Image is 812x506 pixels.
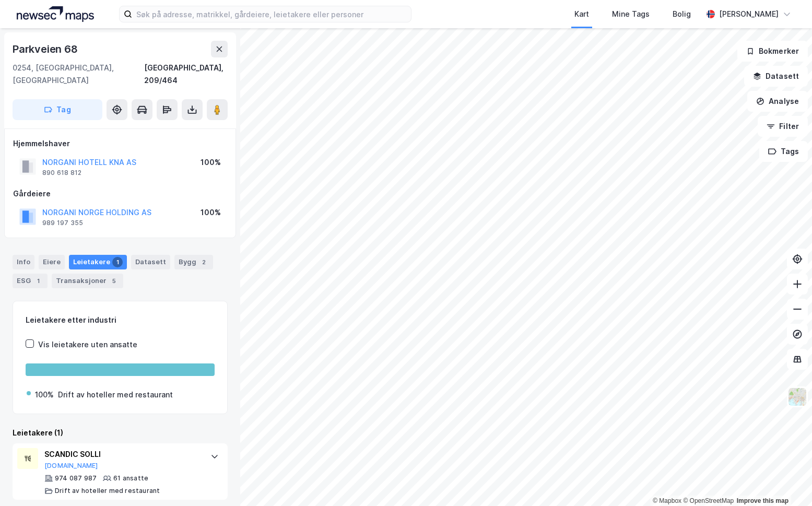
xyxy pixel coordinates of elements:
button: [DOMAIN_NAME] [44,462,98,470]
div: Datasett [131,255,170,269]
div: 100% [201,156,221,169]
a: Improve this map [737,497,789,504]
div: Transaksjoner [52,274,123,288]
div: 100% [201,206,221,219]
div: [PERSON_NAME] [719,8,779,20]
div: SCANDIC SOLLI [44,448,200,461]
div: Bygg [174,255,213,269]
a: Mapbox [653,497,681,504]
div: Hjemmelshaver [13,137,227,150]
div: Leietakere [69,255,127,269]
button: Datasett [744,66,808,87]
div: 1 [33,276,43,286]
div: 974 087 987 [55,474,97,483]
img: Z [787,387,807,407]
div: 100% [35,389,54,401]
div: Drift av hoteller med restaurant [58,389,173,401]
div: Leietakere (1) [13,427,228,439]
div: Mine Tags [612,8,650,20]
div: Eiere [39,255,65,269]
div: 989 197 355 [42,219,83,227]
div: Gårdeiere [13,187,227,200]
div: 0254, [GEOGRAPHIC_DATA], [GEOGRAPHIC_DATA] [13,62,144,87]
a: OpenStreetMap [683,497,734,504]
div: [GEOGRAPHIC_DATA], 209/464 [144,62,228,87]
div: Info [13,255,34,269]
div: Kart [574,8,589,20]
button: Bokmerker [737,41,808,62]
iframe: Chat Widget [760,456,812,506]
button: Filter [758,116,808,137]
button: Tags [759,141,808,162]
div: ESG [13,274,48,288]
div: Bolig [673,8,691,20]
div: 61 ansatte [113,474,148,483]
div: Vis leietakere uten ansatte [38,338,137,351]
img: logo.a4113a55bc3d86da70a041830d287a7e.svg [17,6,94,22]
input: Søk på adresse, matrikkel, gårdeiere, leietakere eller personer [132,6,411,22]
div: 1 [112,257,123,267]
div: 2 [198,257,209,267]
div: Drift av hoteller med restaurant [55,487,160,495]
div: 5 [109,276,119,286]
button: Tag [13,99,102,120]
div: Leietakere etter industri [26,314,215,326]
div: Parkveien 68 [13,41,80,57]
div: 890 618 812 [42,169,81,177]
button: Analyse [747,91,808,112]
